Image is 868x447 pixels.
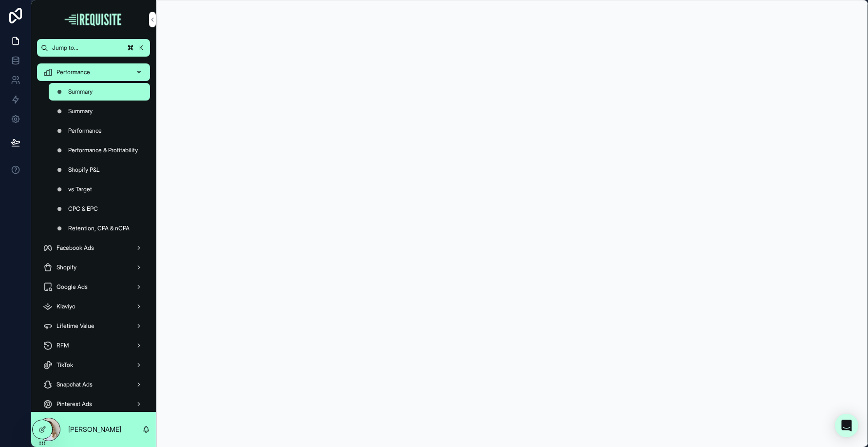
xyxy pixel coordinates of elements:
[57,400,92,408] span: Pinterest Ads
[37,337,150,354] a: RFM
[57,361,73,369] span: TikTok
[68,224,130,232] span: Retention, CPA & nCPA
[31,57,156,412] div: scrollable content
[37,63,150,81] a: Performance
[57,342,69,349] span: RFM
[63,12,124,27] img: App logo
[49,220,150,237] a: Retention, CPA & nCPA
[49,83,150,101] a: Summary
[137,44,145,52] span: K
[49,200,150,218] a: CPC & EPC
[57,68,90,76] span: Performance
[49,102,150,120] a: Summary
[68,107,93,115] span: Summary
[68,185,92,193] span: vs Target
[57,283,88,291] span: Google Ads
[37,395,150,413] a: Pinterest Ads
[37,259,150,276] a: Shopify
[37,298,150,315] a: Klaviyo
[49,142,150,159] a: Performance & Profitability
[37,376,150,393] a: Snapchat Ads
[68,425,121,434] p: [PERSON_NAME]
[49,122,150,140] a: Performance
[68,205,98,213] span: CPC & EPC
[57,322,94,330] span: Lifetime Value
[37,317,150,335] a: Lifetime Value
[57,264,76,271] span: Shopify
[37,39,150,57] button: Jump to...K
[68,166,100,174] span: Shopify P&L
[37,278,150,296] a: Google Ads
[835,414,858,437] div: Open Intercom Messenger
[57,381,93,388] span: Snapchat Ads
[68,146,138,154] span: Performance & Profitability
[68,127,102,135] span: Performance
[49,181,150,198] a: vs Target
[37,356,150,374] a: TikTok
[37,239,150,257] a: Facebook Ads
[57,303,75,310] span: Klaviyo
[57,244,94,252] span: Facebook Ads
[68,88,93,96] span: Summary
[49,161,150,179] a: Shopify P&L
[52,44,122,52] span: Jump to...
